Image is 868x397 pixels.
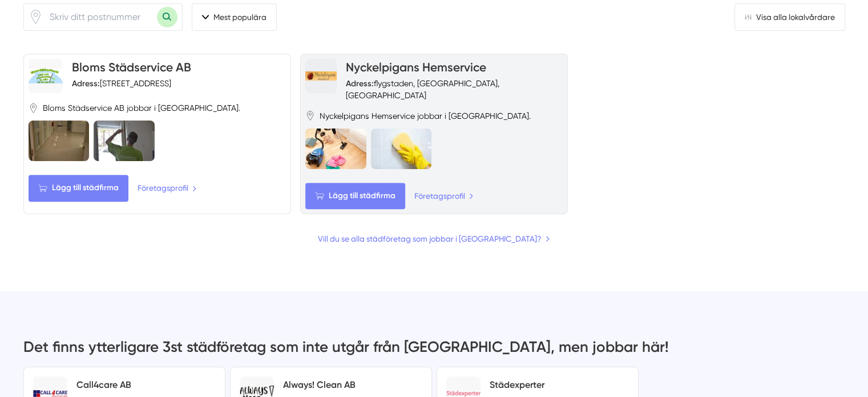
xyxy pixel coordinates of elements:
h3: Det finns ytterligare 3st städföretag som inte utgår från [GEOGRAPHIC_DATA], men jobbar här! [23,337,845,367]
svg: Pin / Karta [29,103,38,113]
img: Nyckelpigans Hemservice är lokalvårdare i Söderhamn [305,129,366,169]
img: Nyckelpigans Hemservice logotyp [305,71,337,80]
span: filter-section [192,3,277,31]
img: Call4care AB logotyp [33,390,67,397]
img: Städexperter logotyp [446,390,481,397]
span: Bloms Städservice AB jobbar i [GEOGRAPHIC_DATA]. [43,102,240,114]
a: Visa alla lokalvårdare [734,3,845,31]
a: Företagsprofil [414,190,474,202]
button: Sök med postnummer [157,7,177,27]
span: Klicka för att använda din position. [29,10,43,24]
img: Bloms Städservice AB är lokalvårdare i Söderhamn [29,121,90,161]
button: Mest populära [192,3,277,31]
input: Skriv ditt postnummer [43,4,157,30]
a: Företagsprofil [138,182,197,194]
div: [STREET_ADDRESS] [72,78,171,89]
a: Nyckelpigans Hemservice [346,60,486,74]
img: Nyckelpigans Hemservice är lokalvårdare i Söderhamn [371,129,432,169]
a: Bloms Städservice AB [72,60,191,74]
span: Nyckelpigans Hemservice jobbar i [GEOGRAPHIC_DATA]. [320,110,531,122]
div: flygstaden, [GEOGRAPHIC_DATA], [GEOGRAPHIC_DATA] [346,78,563,101]
strong: Adress: [72,78,100,89]
svg: Pin / Karta [29,10,43,24]
a: Vill du se alla städföretag som jobbar i [GEOGRAPHIC_DATA]? [318,232,550,245]
: Lägg till städfirma [29,175,128,201]
: Lägg till städfirma [305,183,405,209]
a: Städexperter [490,379,544,390]
a: Always! Clean AB [283,379,356,390]
img: Bloms Städservice AB är lokalvårdare i Söderhamn [94,121,155,161]
strong: Adress: [346,78,374,89]
svg: Pin / Karta [305,111,315,121]
a: Call4care AB [76,379,131,390]
img: Bloms Städservice AB logotyp [29,69,63,83]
